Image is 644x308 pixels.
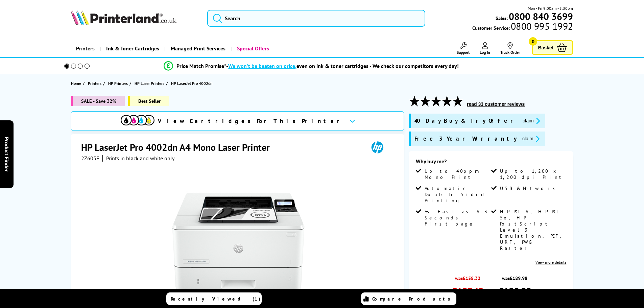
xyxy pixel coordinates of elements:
span: Basket [538,43,553,52]
span: HP LaserJet Pro 4002dn [171,80,213,87]
span: HP PCL 6, HP PCL 5e, HP PostScript Level 3 Emulation, PDF, URF, PWG Raster [500,209,565,251]
span: Printers [88,80,101,87]
li: modal_Promise [55,60,568,72]
a: HP LaserJet Pro 4002dn [171,80,214,87]
span: Best Seller [128,96,169,106]
img: HP [362,141,393,153]
strike: £158.32 [463,275,480,281]
a: Recently Viewed (1) [166,292,262,305]
span: 0800 995 1992 [510,23,573,29]
span: Support [457,50,470,55]
span: USB & Network [500,185,555,191]
i: Prints in black and white only [106,155,174,162]
h1: HP LaserJet Pro 4002dn A4 Mono Laser Printer [81,141,277,153]
span: was [499,271,531,281]
a: Managed Print Services [164,40,231,57]
img: HP LaserJet Pro 4002dn [172,175,305,308]
span: Free 3 Year Warranty [414,135,517,143]
a: HP Laser Printers [135,80,166,87]
div: Why buy me? [416,158,566,168]
span: was [452,271,483,281]
strike: £189.98 [510,275,527,281]
span: £128.90 [499,285,531,297]
span: Up to 1,200 x 1,200 dpi Print [500,168,565,180]
span: Home [71,80,81,87]
button: read 33 customer reviews [465,101,527,107]
span: Sales: [496,15,508,21]
a: Printers [88,80,103,87]
button: promo-description [520,135,542,143]
a: Home [71,80,83,87]
a: Track Order [500,42,520,55]
span: 0 [529,37,537,46]
b: 0800 840 3699 [509,10,573,23]
a: 0800 840 3699 [508,13,573,20]
img: Printerland Logo [71,10,176,25]
button: promo-description [521,117,542,125]
span: Product Finder [3,137,10,171]
span: As Fast as 6.3 Seconds First page [425,209,490,227]
span: HP Laser Printers [135,80,164,87]
a: Ink & Toner Cartridges [100,40,164,57]
span: Customer Service: [472,23,573,31]
a: Printers [71,40,100,57]
span: View Cartridges For This Printer [158,117,344,125]
span: HP Printers [108,80,128,87]
span: Ink & Toner Cartridges [106,40,159,57]
span: 2Z605F [81,155,99,162]
span: £107.42 [452,285,483,297]
div: - even on ink & toner cartridges - We check our competitors every day! [226,63,459,69]
span: Compare Products [372,296,454,302]
input: Search [207,10,425,27]
span: Up to 40ppm Mono Print [425,168,490,180]
span: We won’t be beaten on price, [228,63,296,69]
span: 40 Day Buy & Try Offer [414,117,517,125]
a: Log In [480,42,490,55]
a: Compare Products [361,292,456,305]
span: Price Match Promise* [176,63,226,69]
a: HP Printers [108,80,129,87]
a: Special Offers [231,40,274,57]
a: Support [457,42,470,55]
a: View more details [535,260,566,265]
span: SALE - Save 32% [71,96,125,106]
img: View Cartridges [121,115,154,125]
span: Automatic Double Sided Printing [425,185,490,204]
span: Log In [480,50,490,55]
a: Basket 0 [532,40,573,55]
a: Printerland Logo [71,10,199,26]
span: Mon - Fri 9:00am - 5:30pm [528,5,573,11]
span: Recently Viewed (1) [171,296,261,302]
